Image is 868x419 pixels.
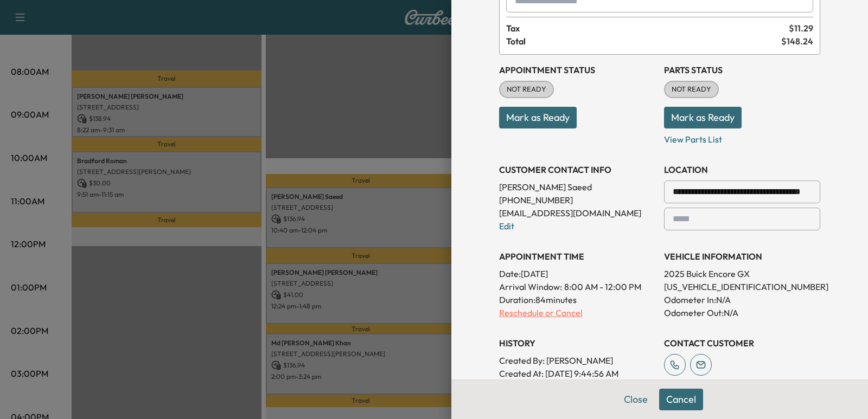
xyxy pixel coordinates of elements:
[499,194,655,207] p: [PHONE_NUMBER]
[499,63,655,76] h3: Appointment Status
[664,293,820,306] p: Odometer In: N/A
[499,367,655,380] p: Created At : [DATE] 9:44:56 AM
[664,337,820,350] h3: CONTACT CUSTOMER
[781,35,813,48] span: $ 148.24
[665,84,718,95] span: NOT READY
[789,22,813,35] span: $ 11.29
[499,221,514,231] a: Edit
[499,337,655,350] h3: History
[499,267,655,280] p: Date: [DATE]
[500,84,553,95] span: NOT READY
[499,107,577,128] button: Mark as Ready
[664,163,820,176] h3: LOCATION
[664,280,820,293] p: [US_VEHICLE_IDENTIFICATION_NUMBER]
[506,22,789,35] span: Tax
[664,267,820,280] p: 2025 Buick Encore GX
[499,163,655,176] h3: CUSTOMER CONTACT INFO
[499,293,655,306] p: Duration: 84 minutes
[499,181,655,194] p: [PERSON_NAME] Saeed
[499,280,655,293] p: Arrival Window:
[664,107,742,128] button: Mark as Ready
[564,280,641,293] span: 8:00 AM - 12:00 PM
[659,389,703,410] button: Cancel
[499,250,655,263] h3: APPOINTMENT TIME
[664,250,820,263] h3: VEHICLE INFORMATION
[664,63,820,76] h3: Parts Status
[499,354,655,367] p: Created By : [PERSON_NAME]
[664,128,820,146] p: View Parts List
[499,207,655,220] p: [EMAIL_ADDRESS][DOMAIN_NAME]
[664,306,820,319] p: Odometer Out: N/A
[499,306,655,319] p: Reschedule or Cancel
[506,35,781,48] span: Total
[617,389,655,410] button: Close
